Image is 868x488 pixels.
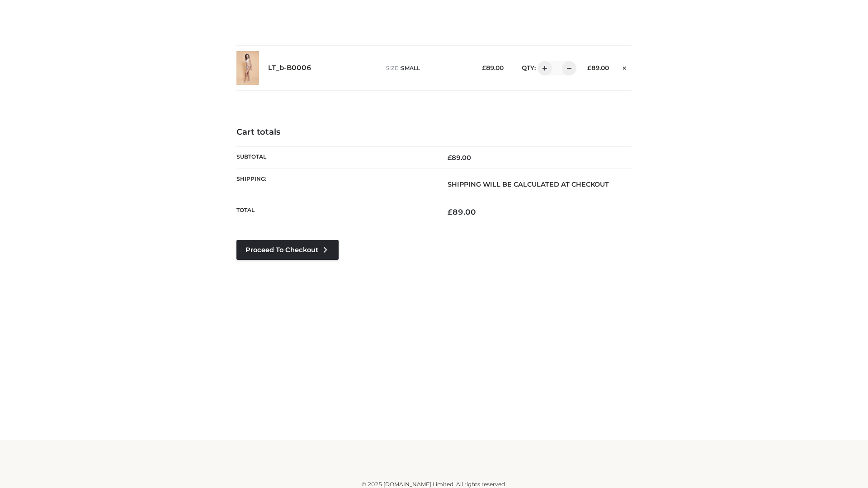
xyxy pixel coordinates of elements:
[236,51,259,85] img: LT_b-B0006 - SMALL
[401,65,420,71] span: SMALL
[448,207,453,216] span: £
[587,64,591,71] span: £
[448,154,471,162] bdi: 89.00
[236,240,339,260] a: Proceed to Checkout
[448,154,452,162] span: £
[618,61,632,73] a: Remove this item
[236,200,434,224] th: Total
[513,61,573,75] div: QTY:
[236,146,434,169] th: Subtotal
[386,64,468,72] p: size :
[236,169,434,200] th: Shipping:
[587,64,609,71] bdi: 89.00
[482,64,504,71] bdi: 89.00
[448,180,609,188] strong: Shipping will be calculated at checkout
[448,207,476,216] bdi: 89.00
[268,64,311,72] a: LT_b-B0006
[236,127,632,137] h4: Cart totals
[482,64,486,71] span: £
